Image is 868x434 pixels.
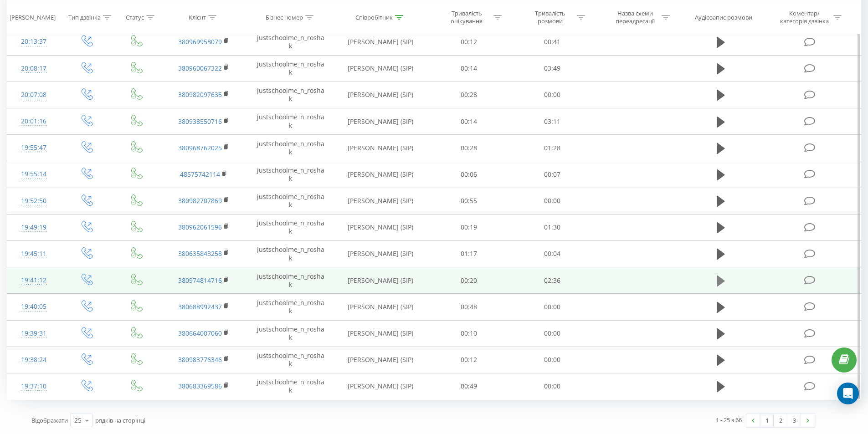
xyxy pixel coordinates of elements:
[178,143,222,152] a: 380968762025
[178,223,222,231] a: 380962061596
[334,320,427,347] td: [PERSON_NAME] (SIP)
[247,188,334,214] td: justschoolme_n_roshak
[427,214,511,240] td: 00:19
[511,188,594,214] td: 00:00
[427,82,511,108] td: 00:28
[178,117,222,126] a: 380938550716
[334,29,427,55] td: [PERSON_NAME] (SIP)
[247,294,334,320] td: justschoolme_n_roshak
[837,383,859,404] div: Open Intercom Messenger
[16,325,51,342] div: 19:39:31
[178,249,222,258] a: 380635843258
[247,373,334,399] td: justschoolme_n_roshak
[16,351,51,369] div: 19:38:24
[511,82,594,108] td: 00:00
[511,267,594,294] td: 02:36
[16,112,51,130] div: 20:01:16
[427,320,511,347] td: 00:10
[427,373,511,399] td: 00:49
[427,55,511,82] td: 00:14
[178,196,222,205] a: 380982707869
[16,219,51,236] div: 19:49:19
[74,416,82,425] div: 25
[760,414,774,427] a: 1
[31,416,68,424] span: Відображати
[178,302,222,311] a: 380688992437
[334,82,427,108] td: [PERSON_NAME] (SIP)
[526,10,575,25] div: Тривалість розмови
[334,373,427,399] td: [PERSON_NAME] (SIP)
[427,135,511,161] td: 00:28
[16,165,51,183] div: 19:55:14
[511,347,594,373] td: 00:00
[778,10,831,25] div: Коментар/категорія дзвінка
[334,214,427,240] td: [PERSON_NAME] (SIP)
[427,108,511,135] td: 00:14
[16,245,51,263] div: 19:45:11
[427,29,511,55] td: 00:12
[334,267,427,294] td: [PERSON_NAME] (SIP)
[247,135,334,161] td: justschoolme_n_roshak
[126,13,144,21] div: Статус
[511,294,594,320] td: 00:00
[16,60,51,77] div: 20:08:17
[247,55,334,82] td: justschoolme_n_roshak
[511,161,594,188] td: 00:07
[16,86,51,104] div: 20:07:08
[178,355,222,364] a: 380983776346
[334,108,427,135] td: [PERSON_NAME] (SIP)
[247,267,334,294] td: justschoolme_n_roshak
[511,373,594,399] td: 00:00
[427,188,511,214] td: 00:55
[334,240,427,267] td: [PERSON_NAME] (SIP)
[16,298,51,316] div: 19:40:05
[178,64,222,72] a: 380960067322
[334,347,427,373] td: [PERSON_NAME] (SIP)
[266,13,303,21] div: Бізнес номер
[178,276,222,285] a: 380974814716
[16,139,51,157] div: 19:55:47
[16,271,51,289] div: 19:41:12
[16,378,51,395] div: 19:37:10
[247,214,334,240] td: justschoolme_n_roshak
[427,347,511,373] td: 00:12
[611,10,659,25] div: Назва схеми переадресації
[442,10,491,25] div: Тривалість очікування
[189,13,206,21] div: Клієнт
[511,320,594,347] td: 00:00
[511,108,594,135] td: 03:11
[247,161,334,188] td: justschoolme_n_roshak
[334,161,427,188] td: [PERSON_NAME] (SIP)
[247,29,334,55] td: justschoolme_n_roshak
[247,82,334,108] td: justschoolme_n_roshak
[511,135,594,161] td: 01:28
[334,55,427,82] td: [PERSON_NAME] (SIP)
[178,37,222,46] a: 380969958079
[427,294,511,320] td: 00:48
[178,329,222,337] a: 380664007060
[247,347,334,373] td: justschoolme_n_roshak
[716,415,742,424] div: 1 - 25 з 66
[355,13,393,21] div: Співробітник
[511,55,594,82] td: 03:49
[178,382,222,390] a: 380683369586
[10,13,56,21] div: [PERSON_NAME]
[247,108,334,135] td: justschoolme_n_roshak
[247,240,334,267] td: justschoolme_n_roshak
[178,90,222,99] a: 380982097635
[16,192,51,210] div: 19:52:50
[16,33,51,51] div: 20:13:37
[334,135,427,161] td: [PERSON_NAME] (SIP)
[695,13,752,21] div: Аудіозапис розмови
[511,214,594,240] td: 01:30
[427,267,511,294] td: 00:20
[95,416,145,424] span: рядків на сторінці
[427,161,511,188] td: 00:06
[334,188,427,214] td: [PERSON_NAME] (SIP)
[511,240,594,267] td: 00:04
[68,13,101,21] div: Тип дзвінка
[774,414,787,427] a: 2
[427,240,511,267] td: 01:17
[787,414,801,427] a: 3
[334,294,427,320] td: [PERSON_NAME] (SIP)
